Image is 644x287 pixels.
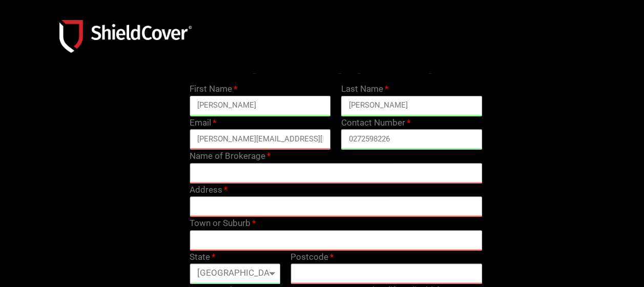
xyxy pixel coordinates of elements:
[190,251,215,264] label: State
[290,251,334,264] label: Postcode
[341,116,410,130] label: Contact Number
[190,116,216,130] label: Email
[190,150,271,163] label: Name of Brokerage
[341,83,388,96] label: Last Name
[190,217,256,230] label: Town or Suburb
[59,20,192,52] img: Shield-Cover-Underwriting-Australia-logo-full
[190,83,237,96] label: First Name
[190,183,227,197] label: Address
